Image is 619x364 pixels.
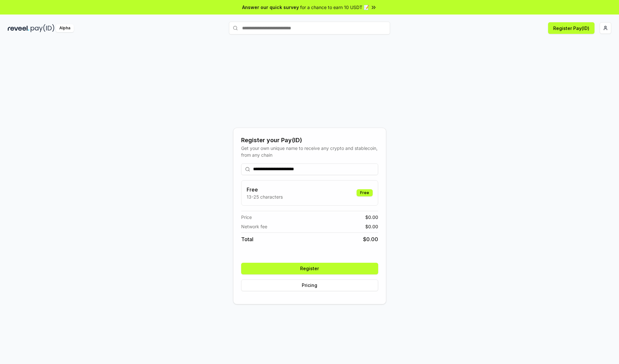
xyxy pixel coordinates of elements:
[241,223,267,230] span: Network fee
[241,214,252,221] span: Price
[56,24,74,32] div: Alpha
[241,145,378,158] div: Get your own unique name to receive any crypto and stablecoin, from any chain
[363,235,378,243] span: $ 0.00
[241,235,253,243] span: Total
[365,223,378,230] span: $ 0.00
[241,136,378,145] div: Register your Pay(ID)
[8,24,29,32] img: reveel_dark
[300,4,369,11] span: for a chance to earn 10 USDT 📝
[247,186,283,193] h3: Free
[241,263,378,274] button: Register
[357,189,373,196] div: Free
[31,24,54,32] img: pay_id
[548,22,594,34] button: Register Pay(ID)
[242,4,299,11] span: Answer our quick survey
[241,280,378,291] button: Pricing
[247,193,283,200] p: 13-25 characters
[365,214,378,221] span: $ 0.00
